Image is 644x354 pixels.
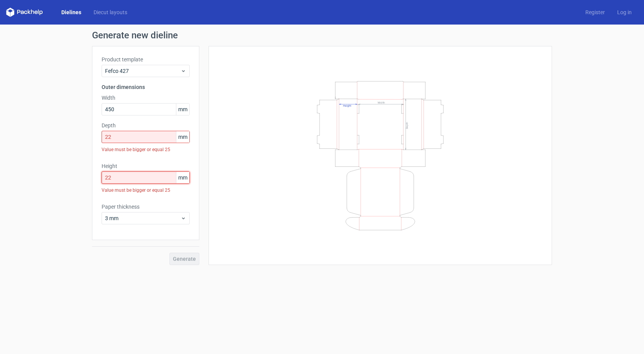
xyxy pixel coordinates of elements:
a: Register [579,8,611,16]
span: mm [176,131,189,143]
a: Dielines [55,8,87,16]
span: mm [176,172,189,183]
label: Paper thickness [102,203,190,211]
a: Diecut layouts [87,8,133,16]
div: Value must be bigger or equal 25 [102,143,190,156]
label: Depth [102,122,190,129]
text: Width [378,100,385,104]
span: Fefco 427 [105,67,181,75]
h3: Outer dimensions [102,83,190,91]
text: Depth [406,122,409,128]
span: 3 mm [105,214,181,222]
a: Log in [611,8,638,16]
text: Height [343,104,351,107]
h1: Generate new dieline [92,31,552,40]
label: Height [102,162,190,170]
span: mm [176,104,189,115]
div: Value must be bigger or equal 25 [102,184,190,197]
label: Width [102,94,190,102]
label: Product template [102,56,190,63]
